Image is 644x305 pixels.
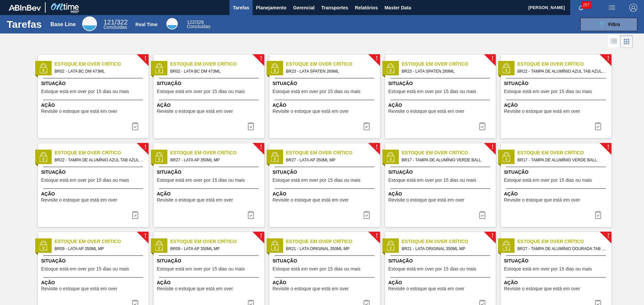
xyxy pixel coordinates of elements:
span: Estoque está em over por 15 dias ou mais [41,266,129,272]
span: Revisite o estoque que está em over [157,198,233,203]
span: Situação [157,80,263,87]
div: Completar tarefa: 29707842 [243,120,259,133]
span: BR21 - LATA ORIGINAL 350ML MP [286,245,375,252]
span: Ação [41,102,147,109]
img: icon-task complete [363,211,371,219]
span: Situação [41,80,147,87]
span: Estoque está em over por 15 dias ou mais [41,89,129,94]
span: BR27 - LATA AP 350ML MP [170,156,259,164]
span: Revisite o estoque que está em over [388,198,465,203]
span: Transportes [321,4,348,12]
span: Situação [388,80,494,87]
span: Tarefas [233,4,249,12]
img: status [154,241,164,251]
span: ! [376,145,378,150]
span: BR23 - LATA SPATEN 269ML [402,68,490,75]
span: Revisite o estoque que está em over [504,198,580,203]
span: Revisite o estoque que está em over [157,109,233,114]
div: Completar tarefa: 29707869 [243,208,259,222]
span: Revisite o estoque que está em over [273,286,349,291]
div: Completar tarefa: 29707842 [127,120,143,133]
span: Estoque em Over Crítico [402,238,496,245]
button: Filtro [580,18,637,31]
img: Logout [629,4,637,12]
img: status [385,152,395,162]
span: ! [144,145,146,150]
img: icon-task complete [478,122,486,130]
span: Estoque está em over por 15 dias ou mais [273,266,361,272]
span: Revisite o estoque que está em over [41,109,117,114]
img: status [501,63,511,73]
img: status [270,63,280,73]
span: BR02 - LATA BC DM 473ML [55,68,143,75]
img: status [501,241,511,251]
span: ! [144,56,146,61]
img: status [154,152,164,162]
span: Revisite o estoque que está em over [504,286,580,291]
span: Estoque está em over por 15 dias ou mais [41,178,129,183]
span: Estoque está em over por 15 dias ou mais [504,89,592,94]
span: Situação [273,257,378,264]
span: ! [607,145,609,150]
button: icon-task complete [243,208,259,222]
span: 267 [582,1,591,9]
span: Revisite o estoque que está em over [273,198,349,203]
span: Estoque em Over Crítico [170,61,264,68]
img: status [385,241,395,251]
button: icon-task complete [243,120,259,133]
span: Estoque em Over Crítico [286,61,380,68]
span: BR27 - LATA AP 350ML MP [286,156,375,164]
span: BR17 - TAMPA DE ALUMÍNIO VERDE BALL [518,156,606,164]
span: BR09 - LATA AP 350ML MP [170,245,259,252]
span: Ação [388,102,494,109]
img: icon-task complete [594,211,602,219]
span: Revisite o estoque que está em over [41,286,117,291]
span: ! [607,56,609,61]
div: Completar tarefa: 29707869 [359,208,375,222]
span: Situação [157,257,263,264]
span: Concluídas [187,24,210,29]
span: Revisite o estoque que está em over [388,286,465,291]
span: Ação [388,279,494,286]
span: BR09 - LATA AP 350ML MP [55,245,143,252]
span: Ação [157,102,263,109]
span: BR22 - TAMPA DE ALUMÍNIO AZUL TAB AZUL BALL [518,68,606,75]
span: Revisite o estoque que está em over [273,109,349,114]
div: Base Line [50,21,76,27]
span: Revisite o estoque que está em over [41,198,117,203]
span: BR02 - LATA BC DM 473ML [170,68,259,75]
span: Concluídas [104,24,127,30]
div: Base Line [82,16,97,31]
span: Revisite o estoque que está em over [504,109,580,114]
span: Estoque está em over por 15 dias ou mais [388,266,476,272]
img: icon-task complete [247,211,255,219]
img: icon-task complete [247,122,255,130]
span: Ação [273,102,378,109]
span: Ação [157,279,263,286]
span: Ação [157,190,263,198]
span: Estoque está em over por 15 dias ou mais [504,178,592,183]
span: Estoque está em over por 15 dias ou mais [157,178,245,183]
div: Completar tarefa: 29707855 [359,120,375,133]
span: Ação [504,102,610,109]
span: ! [260,56,262,61]
span: Situação [273,169,378,176]
span: Ação [41,190,147,198]
button: icon-task complete [590,208,606,222]
button: icon-task complete [359,208,375,222]
img: status [38,152,48,162]
span: ! [607,233,609,238]
span: BR23 - LATA SPATEN 269ML [286,68,375,75]
div: Real Time [136,22,158,27]
div: Real Time [187,20,210,29]
span: Estoque em Over Crítico [402,61,496,68]
span: ! [491,233,493,238]
span: BR21 - LATA ORIGINAL 350ML MP [402,245,490,252]
span: Situação [273,80,378,87]
img: icon-task complete [478,211,486,219]
span: Situação [157,169,263,176]
span: ! [260,233,262,238]
span: Estoque está em over por 15 dias ou mais [157,266,245,272]
img: icon-task complete [131,211,139,219]
button: icon-task complete [474,120,490,133]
